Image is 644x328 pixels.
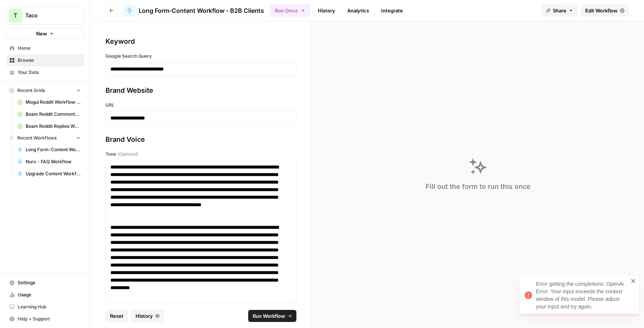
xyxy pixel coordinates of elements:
[18,291,81,298] span: Usage
[14,11,17,20] span: T
[18,45,81,52] span: Home
[377,5,407,17] a: Integrate
[6,66,84,78] a: Your Data
[131,310,164,322] button: History
[36,30,47,37] span: New
[6,313,84,325] button: Help + Support
[6,289,84,301] a: Usage
[6,54,84,66] a: Browse
[105,53,296,60] label: Google Search Query
[14,96,84,108] a: Mogul Reddit Workflow Grid (1)
[18,57,81,64] span: Browse
[6,42,84,54] a: Home
[14,120,84,132] a: Beam Reddit Replies Workflow Grid
[536,280,629,310] div: Error getting the completions: OpenAi Error: Your input exceeds the context window of this model....
[139,6,264,15] span: Long Form-Content Workflow - B2B Clients
[26,170,81,177] span: Upgrade Content Workflow - Nurx
[105,102,296,109] label: URL
[26,99,81,106] span: Mogul Reddit Workflow Grid (1)
[14,108,84,120] a: Beam Reddit Comments Workflow Grid (1)
[110,312,124,320] span: Reset
[14,156,84,168] a: Nurx - FAQ Workflow
[426,181,531,192] div: Fill out the form to run this once
[343,5,374,17] a: Analytics
[6,132,84,144] button: Recent Workflows
[248,310,296,322] button: Run Workflow
[26,146,81,153] span: Long Form-Content Workflow - AI Clients (New)
[17,87,45,94] span: Recent Grids
[17,135,56,141] span: Recent Workflows
[6,301,84,313] a: Learning Hub
[631,278,636,284] button: close
[18,316,81,322] span: Help + Support
[105,134,296,145] div: Brand Voice
[313,5,340,17] a: History
[253,312,285,320] span: Run Workflow
[14,144,84,156] a: Long Form-Content Workflow - AI Clients (New)
[26,111,81,118] span: Beam Reddit Comments Workflow Grid (1)
[118,151,138,158] span: (Optional)
[105,151,296,158] label: Tone
[105,85,296,96] div: Brand Website
[18,279,81,286] span: Settings
[105,310,128,322] button: Reset
[105,36,296,47] div: Keyword
[25,12,71,19] span: Taco
[18,69,81,76] span: Your Data
[26,158,81,165] span: Nurx - FAQ Workflow
[26,123,81,130] span: Beam Reddit Replies Workflow Grid
[581,5,629,17] a: Edit Workflow
[553,7,566,14] span: Share
[14,168,84,180] a: Upgrade Content Workflow - Nurx
[6,6,84,25] button: Workspace: Taco
[18,303,81,310] span: Learning Hub
[270,4,310,17] button: Run Once
[585,7,618,14] span: Edit Workflow
[542,5,578,17] button: Share
[6,277,84,289] a: Settings
[6,28,84,39] button: New
[124,5,264,17] a: Long Form-Content Workflow - B2B Clients
[6,85,84,96] button: Recent Grids
[136,312,153,320] span: History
